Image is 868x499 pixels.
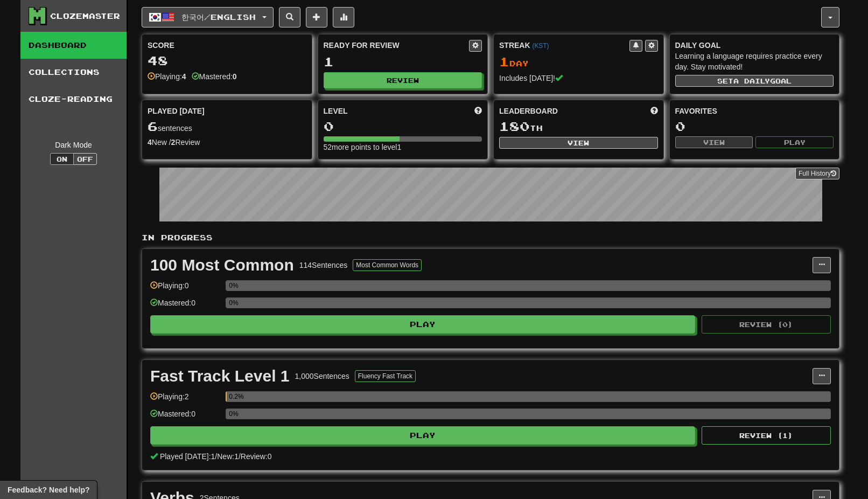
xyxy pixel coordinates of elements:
button: Search sentences [279,7,300,27]
span: Leaderboard [499,106,558,116]
div: Streak [499,40,629,51]
div: Playing: 2 [150,391,220,409]
div: sentences [148,120,306,134]
div: Playing: 0 [150,280,220,298]
span: a daily [733,77,770,85]
div: 1 [324,55,482,68]
button: Play [150,426,695,445]
div: Includes [DATE]! [499,73,658,84]
button: Play [755,136,834,148]
div: Clozemaster [50,11,120,22]
div: Mastered: [192,71,237,82]
span: New: 1 [217,452,239,461]
button: Review [324,72,482,88]
div: Dark Mode [29,140,118,150]
div: Score [148,40,306,51]
div: Playing: [148,71,186,82]
div: New / Review [148,137,306,148]
strong: 2 [171,138,176,147]
div: 0 [675,120,834,133]
span: / [239,452,241,461]
span: 한국어 / English [181,12,256,22]
button: View [499,137,658,149]
strong: 0 [233,72,237,81]
span: / [215,452,217,461]
div: Day [499,55,658,69]
div: 100 Most Common [150,257,294,273]
div: Mastered: 0 [150,408,220,426]
span: Open feedback widget [8,484,89,495]
button: Review (1) [702,426,831,445]
div: Daily Goal [675,40,834,51]
div: 48 [148,54,306,67]
div: 0 [324,120,482,133]
span: 180 [499,119,530,134]
span: This week in points, UTC [650,106,658,116]
button: Most Common Words [353,259,422,271]
button: On [50,153,74,165]
a: (KST) [532,42,549,50]
div: Favorites [675,106,834,116]
div: Mastered: 0 [150,297,220,315]
a: Cloze-Reading [20,86,127,113]
a: Collections [20,59,127,86]
p: In Progress [142,232,839,243]
div: 114 Sentences [299,260,348,271]
span: 6 [148,119,158,134]
strong: 4 [148,138,152,147]
div: Ready for Review [324,40,470,51]
button: More stats [333,7,354,27]
div: Fast Track Level 1 [150,368,290,384]
button: Play [150,315,695,334]
span: Score more points to level up [474,106,482,116]
button: Review (0) [702,315,831,334]
div: 52 more points to level 1 [324,142,482,153]
div: Learning a language requires practice every day. Stay motivated! [675,51,834,72]
span: Played [DATE] [148,106,205,116]
a: Dashboard [20,32,127,59]
span: Played [DATE]: 1 [160,452,215,461]
span: Level [324,106,348,116]
button: 한국어/English [142,7,274,27]
button: View [675,136,753,148]
span: Review: 0 [241,452,272,461]
div: 1,000 Sentences [295,371,349,382]
span: 1 [499,54,509,69]
button: Fluency Fast Track [355,370,416,382]
button: Off [73,153,97,165]
a: Full History [795,168,839,179]
button: Add sentence to collection [306,7,327,27]
strong: 4 [182,72,186,81]
button: Seta dailygoal [675,75,834,87]
div: th [499,120,658,134]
